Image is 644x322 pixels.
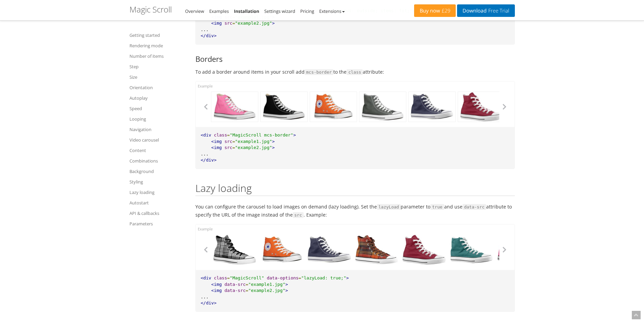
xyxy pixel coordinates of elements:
[201,33,217,38] span: </div>
[201,294,209,299] span: ...
[224,288,246,293] span: data-src
[347,69,363,75] code: class
[462,204,486,210] code: data-src
[211,139,222,144] span: <img
[377,204,401,210] code: lazyLoad
[129,157,187,165] a: Combinations
[224,21,232,26] span: src
[232,21,235,26] span: =
[195,182,515,196] h2: Lazy loading
[248,288,285,293] span: "example2.jpg"
[486,8,509,14] span: Free Trial
[201,27,209,32] span: ...
[214,275,227,280] span: class
[246,288,248,293] span: =
[129,188,187,196] a: Lazy loading
[235,21,272,26] span: "example2.jpg"
[248,282,285,287] span: "example1.jpg"
[201,157,217,163] span: </div>
[232,145,235,150] span: =
[346,275,349,280] span: >
[129,125,187,133] a: Navigation
[129,5,172,14] h1: Magic Scroll
[129,199,187,207] a: Autostart
[246,282,248,287] span: =
[232,139,235,144] span: =
[234,8,259,14] a: Installation
[300,8,314,14] a: Pricing
[201,151,209,156] span: ...
[129,94,187,102] a: Autoplay
[285,282,288,287] span: >
[129,104,187,113] a: Speed
[230,275,264,280] span: "MagicScroll"
[285,288,288,293] span: >
[267,275,299,280] span: data-options
[227,132,230,138] span: =
[430,204,444,210] code: true
[301,275,346,280] span: "lazyLoad: true;"
[264,8,295,14] a: Settings wizard
[214,132,227,138] span: class
[195,55,515,63] h3: Borders
[129,178,187,186] a: Styling
[293,212,304,218] code: src
[201,275,211,280] span: <div
[319,8,344,14] a: Extensions
[224,145,232,150] span: src
[129,83,187,92] a: Orientation
[129,136,187,144] a: Video carousel
[201,300,217,305] span: </div>
[227,275,230,280] span: =
[129,73,187,81] a: Size
[235,139,272,144] span: "example1.jpg"
[129,209,187,217] a: API & callbacks
[272,21,275,26] span: >
[414,4,456,17] a: Buy now£29
[272,145,275,150] span: >
[211,288,222,293] span: <img
[224,282,246,287] span: data-src
[201,132,211,138] span: <div
[129,52,187,60] a: Number of items
[129,63,187,71] a: Step
[272,139,275,144] span: >
[211,145,222,150] span: <img
[293,132,296,138] span: >
[457,4,515,17] a: DownloadFree Trial
[129,167,187,175] a: Background
[129,31,187,39] a: Getting started
[224,139,232,144] span: src
[299,275,301,280] span: =
[129,115,187,123] a: Looping
[195,68,515,76] p: To add a border around items in your scroll add to the attribute:
[230,132,293,138] span: "MagicScroll mcs-border"
[440,8,451,14] span: £29
[129,220,187,228] a: Parameters
[211,21,222,26] span: <img
[195,203,515,219] p: You can configure the carousel to load images on demand (lazy loading). Set the parameter to and ...
[209,8,229,14] a: Examples
[185,8,204,14] a: Overview
[235,145,272,150] span: "example2.jpg"
[305,69,334,75] code: mcs-border
[129,146,187,154] a: Content
[129,42,187,50] a: Rendering mode
[211,282,222,287] span: <img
